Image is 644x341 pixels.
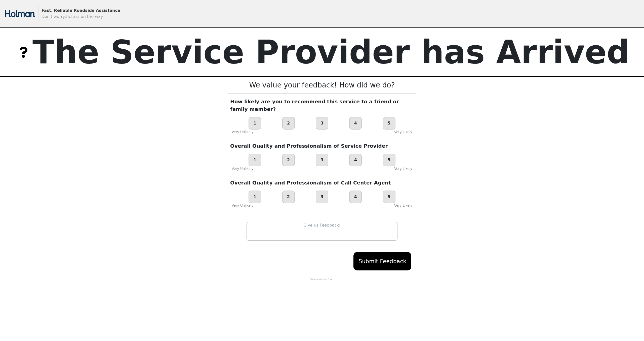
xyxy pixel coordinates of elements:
[32,28,630,76] p: The Service Provider has Arrived
[230,98,414,113] p: How likely are you to recommend this service to a friend or family member?
[316,191,328,203] div: 3
[282,191,295,203] div: 2
[237,81,407,89] h3: We value your feedback! How did we do?
[383,154,395,166] div: 5
[249,154,261,166] div: 1
[230,142,414,150] p: Overall Quality and Professionalism of Service Provider
[383,191,395,203] div: 5
[349,117,362,130] div: 4
[353,252,411,270] button: Submit Feedback
[5,10,35,17] img: trx now logo
[394,130,412,135] div: Very Likely
[232,166,254,171] div: Very Unlikely
[394,166,412,171] div: Very Likely
[383,117,395,130] div: 5
[316,154,328,166] div: 3
[230,179,414,187] p: Overall Quality and Professionalism of Call Center Agent
[232,130,254,135] div: Very Unlikely
[282,154,295,166] div: 2
[316,117,328,130] div: 3
[42,14,103,19] span: Don't worry,help is on the way
[249,117,261,130] div: 1
[349,154,362,166] div: 4
[282,117,295,130] div: 2
[349,191,362,203] div: 4
[232,203,254,208] div: Very Unlikely
[249,191,261,203] div: 1
[14,43,32,61] img: trx now logo
[42,8,120,13] strong: Fast, Reliable Roadside Assistance
[394,203,412,208] div: Very Likely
